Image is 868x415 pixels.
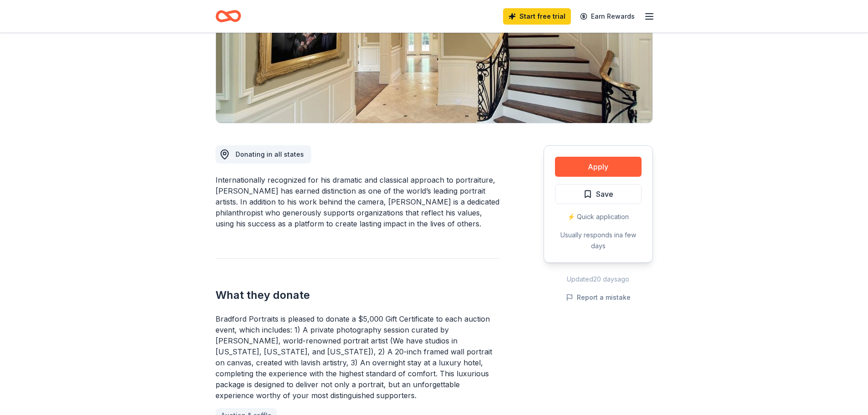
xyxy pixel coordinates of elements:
span: Donating in all states [236,150,304,158]
a: Earn Rewards [575,8,640,25]
div: Bradford Portraits is pleased to donate a $5,000 Gift Certificate to each auction event, which in... [216,313,500,401]
a: Home [216,5,241,27]
div: Usually responds in a few days [555,230,642,251]
div: Updated 20 days ago [544,274,653,285]
button: Report a mistake [566,292,631,303]
div: ⚡️ Quick application [555,211,642,222]
h2: What they donate [216,288,500,302]
a: Start free trial [503,8,571,25]
div: Internationally recognized for his dramatic and classical approach to portraiture, [PERSON_NAME] ... [216,174,500,229]
button: Save [555,184,642,204]
span: Save [596,188,613,200]
button: Apply [555,157,642,177]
